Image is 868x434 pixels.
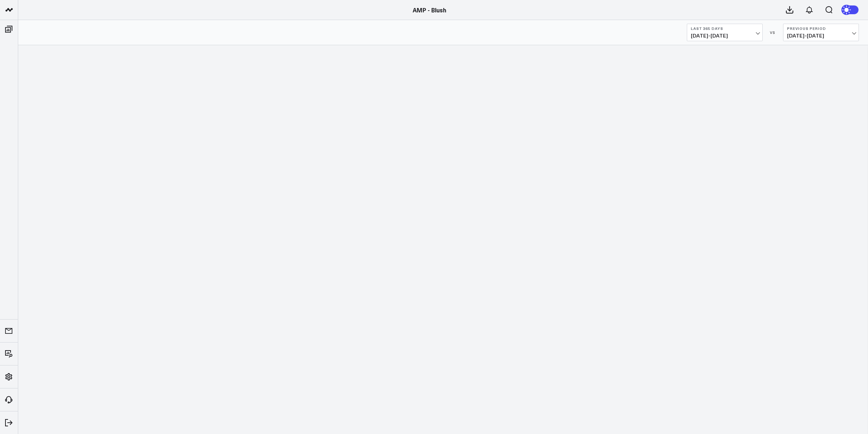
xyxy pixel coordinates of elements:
span: [DATE] - [DATE] [691,33,759,39]
b: Last 365 Days [691,26,759,31]
button: Previous Period[DATE]-[DATE] [783,24,859,41]
button: Last 365 Days[DATE]-[DATE] [687,24,763,41]
div: VS [766,30,779,35]
a: AMP - Blush [413,6,446,14]
span: [DATE] - [DATE] [787,33,855,39]
b: Previous Period [787,26,855,31]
